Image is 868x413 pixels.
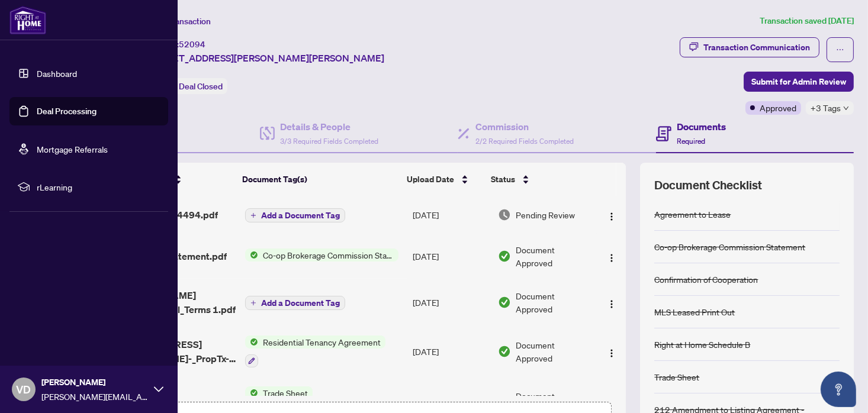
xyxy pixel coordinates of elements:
button: Add a Document Tag [245,208,345,223]
span: plus [250,212,256,218]
div: Status: [147,78,227,94]
a: Mortgage Referrals [37,144,108,154]
button: Open asap [821,372,856,407]
button: Transaction Communication [680,37,819,57]
h4: Commission [475,120,574,134]
span: Document Approved [516,243,592,269]
span: Co-op Brokerage Commission Statement [258,249,398,262]
td: [DATE] [408,279,493,326]
h4: Documents [677,120,726,134]
span: Upload Date [407,173,454,186]
span: ellipsis [836,46,844,54]
img: Document Status [498,208,511,221]
div: Trade Sheet [654,370,699,383]
button: Status IconCo-op Brokerage Commission Statement [245,249,398,262]
span: Trade Sheet [258,386,313,399]
div: Right at Home Schedule B [654,338,750,351]
button: Logo [602,247,621,266]
span: 2/2 Required Fields Completed [475,137,574,146]
span: VD [17,381,31,398]
span: Add a Document Tag [261,299,340,307]
span: View Transaction [147,16,211,27]
button: Logo [602,205,621,224]
button: Logo [602,393,621,412]
img: Document Status [498,396,511,409]
span: Required [677,137,706,146]
span: Status [491,173,515,186]
div: Agreement to Lease [654,208,731,221]
img: Logo [607,299,616,309]
div: MLS Leased Print Out [654,305,735,318]
button: Logo [602,342,621,361]
img: Status Icon [245,335,258,349]
span: [STREET_ADDRESS][PERSON_NAME][PERSON_NAME] [147,51,384,65]
span: Document Checklist [654,177,762,193]
img: Document Status [498,296,511,309]
span: [PERSON_NAME][EMAIL_ADDRESS][DOMAIN_NAME] [41,390,148,403]
div: Co-op Brokerage Commission Statement [654,240,805,253]
span: Add a Document Tag [261,211,340,220]
button: Logo [602,293,621,312]
span: down [843,105,849,111]
span: plus [250,300,256,306]
th: Upload Date [402,163,486,196]
span: Residential Tenancy Agreement [258,335,385,349]
img: Logo [607,253,616,263]
span: rLearning [37,180,160,193]
td: [DATE] [408,234,493,279]
div: Transaction Communication [703,38,810,57]
div: Confirmation of Cooperation [654,273,758,286]
span: Pending Review [516,208,575,221]
button: Add a Document Tag [245,208,345,222]
img: logo [9,6,46,34]
span: 3/3 Required Fields Completed [281,137,379,146]
img: Logo [607,212,616,221]
span: Document Approved [516,289,592,315]
img: Document Status [498,250,511,263]
a: Dashboard [37,68,77,79]
img: Status Icon [245,386,258,399]
span: 52094 [179,39,205,50]
td: [DATE] [408,326,493,377]
img: Document Status [498,345,511,358]
td: [DATE] [408,196,493,234]
a: Deal Processing [37,106,97,117]
span: Deal Closed [179,81,223,92]
span: [PERSON_NAME] [41,376,148,389]
button: Add a Document Tag [245,296,345,310]
article: Transaction saved [DATE] [760,14,854,28]
th: Status [486,163,588,196]
button: Add a Document Tag [245,295,345,311]
h4: Details & People [281,120,379,134]
span: Document Approved [516,338,592,364]
span: +3 Tags [811,101,841,115]
img: Logo [607,349,616,358]
img: Status Icon [245,249,258,262]
button: Status IconResidential Tenancy Agreement [245,335,385,367]
button: Submit for Admin Review [744,72,854,92]
th: Document Tag(s) [237,163,402,196]
span: Submit for Admin Review [751,72,846,91]
span: Approved [760,101,796,114]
